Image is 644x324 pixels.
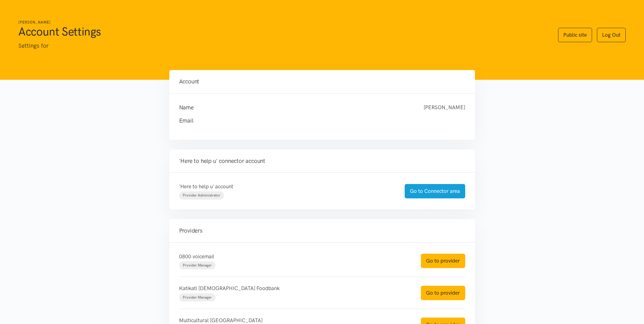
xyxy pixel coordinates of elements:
[558,28,592,42] a: Public site
[183,193,220,197] span: Provider Administrator
[421,254,465,268] a: Go to provider
[418,103,471,112] div: [PERSON_NAME]
[18,20,546,25] h6: [PERSON_NAME]
[179,157,465,165] h4: 'Here to help u' connector account
[18,41,546,50] p: Settings for
[179,103,411,112] h4: Name
[179,116,453,125] h4: Email
[179,77,465,86] h4: Account
[179,182,392,191] p: 'Here to help u' account
[597,28,626,42] a: Log Out
[179,226,465,235] h4: Providers
[18,24,546,39] h1: Account Settings
[179,284,409,293] p: Katikati [DEMOGRAPHIC_DATA] Foodbank
[421,286,465,300] a: Go to provider
[183,295,212,300] span: Provider Manager
[183,263,212,267] span: Provider Manager
[405,184,465,198] a: Go to Connector area
[179,252,409,261] p: 0800 voicemail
